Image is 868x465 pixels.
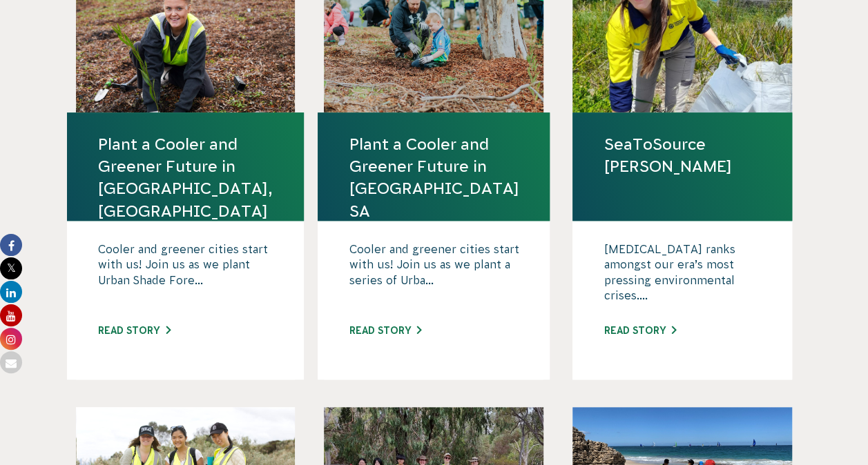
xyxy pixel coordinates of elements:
[98,133,273,222] a: Plant a Cooler and Greener Future in [GEOGRAPHIC_DATA], [GEOGRAPHIC_DATA]
[604,133,761,177] a: SeaToSource [PERSON_NAME]
[604,241,761,310] p: [MEDICAL_DATA] ranks amongst our era’s most pressing environmental crises....
[604,325,676,336] a: Read story
[98,241,273,310] p: Cooler and greener cities start with us! Join us as we plant Urban Shade Fore...
[349,325,421,336] a: Read story
[349,133,519,222] a: Plant a Cooler and Greener Future in [GEOGRAPHIC_DATA] SA
[98,325,171,336] a: Read story
[349,241,519,310] p: Cooler and greener cities start with us! Join us as we plant a series of Urba...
